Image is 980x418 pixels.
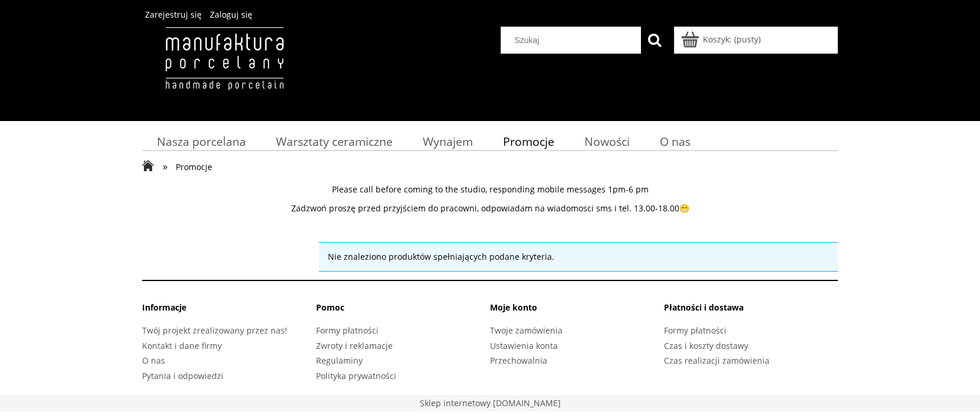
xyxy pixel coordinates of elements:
a: Warsztaty ceramiczne [261,130,408,153]
p: Nie znaleziono produktów spełniających podane kryteria. [328,252,829,262]
li: Informacje [142,302,316,322]
a: Pytania i odpowiedzi [142,370,223,381]
li: Pomoc [316,302,490,322]
a: Zwroty i reklamacje [316,340,393,351]
span: Promocje [503,133,554,149]
span: Promocje [176,161,212,172]
a: Czas i koszty dostawy [664,340,748,351]
li: Moje konto [490,302,664,322]
p: Please call before coming to the studio, responding mobile messages 1pm-6 pm [142,184,838,195]
a: Polityka prywatności [316,370,396,381]
img: Manufaktura Porcelany [142,27,307,115]
a: Nasza porcelana [142,130,261,153]
input: Szukaj w sklepie [506,27,642,53]
span: Nowości [584,133,630,149]
b: (pusty) [734,34,761,45]
a: Twoje zamówienia [490,325,563,336]
a: Sklep stworzony na platformie Shoper. Przejdź do strony shoper.pl - otwiera się w nowej karcie [420,397,561,409]
a: Regulaminy [316,355,363,366]
span: Wynajem [423,133,473,149]
a: Czas realizacji zamówienia [664,355,769,366]
a: Ustawienia konta [490,340,558,351]
a: Zaloguj się [210,9,252,20]
a: Twój projekt zrealizowany przez nas! [142,325,287,336]
span: Koszyk: [703,34,732,45]
li: Płatności i dostawa [664,302,838,322]
a: O nas [645,130,706,153]
a: O nas [142,355,165,366]
span: O nas [660,133,690,149]
a: Produkty w koszyku 0. Przejdź do koszyka [683,34,761,45]
a: Promocje [488,130,570,153]
a: Kontakt i dane firmy [142,340,222,351]
a: Przechowalnia [490,355,547,366]
span: Nasza porcelana [157,133,246,149]
span: Warsztaty ceramiczne [276,133,393,149]
a: Nowości [570,130,645,153]
span: » [163,159,167,173]
p: Zadzwoń proszę przed przyjściem do pracowni, odpowiadam na wiadomosci sms i tel. 13.00-18.00😁 [142,203,838,214]
a: Wynajem [408,130,488,153]
button: Szukaj [641,27,668,54]
a: Formy płatności [316,325,379,336]
a: Zarejestruj się [145,9,202,20]
a: Formy płatności [664,325,726,336]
